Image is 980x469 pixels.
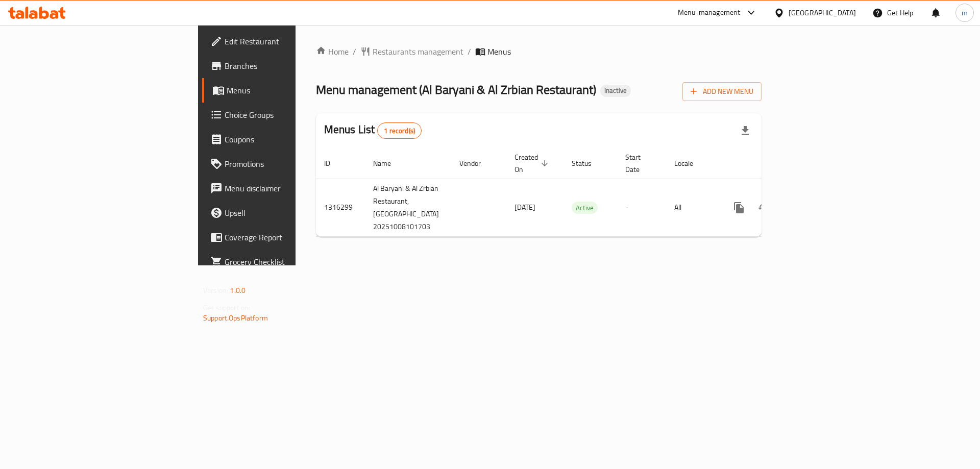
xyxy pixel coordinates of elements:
[600,86,631,95] span: Inactive
[202,152,362,176] a: Promotions
[202,250,362,274] a: Grocery Checklist
[962,7,968,18] span: m
[225,158,354,170] span: Promotions
[373,157,404,169] span: Name
[572,202,598,214] div: Active
[678,7,741,19] div: Menu-management
[674,157,706,169] span: Locale
[225,60,354,72] span: Branches
[514,201,535,214] span: [DATE]
[202,127,362,152] a: Coupons
[682,82,762,101] button: Add New Menu
[789,7,856,18] div: [GEOGRAPHIC_DATA]
[316,45,762,58] nav: breadcrumb
[225,256,354,268] span: Grocery Checklist
[377,122,422,139] div: Total records count
[365,179,451,236] td: Al Baryani & Al Zrbian Restaurant,[GEOGRAPHIC_DATA] 20251008101703
[202,78,362,103] a: Menus
[225,35,354,47] span: Edit Restaurant
[572,202,598,214] span: Active
[202,176,362,201] a: Menu disclaimer
[202,54,362,78] a: Branches
[324,157,344,169] span: ID
[691,85,753,98] span: Add New Menu
[324,122,422,139] h2: Menus List
[600,85,631,97] div: Inactive
[733,118,757,143] div: Export file
[202,225,362,250] a: Coverage Report
[666,179,719,236] td: All
[572,157,605,169] span: Status
[227,84,354,96] span: Menus
[230,284,246,297] span: 1.0.0
[378,126,421,136] span: 1 record(s)
[625,151,654,176] span: Start Date
[225,182,354,194] span: Menu disclaimer
[727,195,751,220] button: more
[468,45,471,58] li: /
[203,301,250,314] span: Get support on:
[617,179,666,236] td: -
[202,201,362,225] a: Upsell
[719,148,833,179] th: Actions
[373,45,463,58] span: Restaurants management
[751,195,776,220] button: Change Status
[225,109,354,121] span: Choice Groups
[202,29,362,54] a: Edit Restaurant
[316,148,833,237] table: enhanced table
[459,157,494,169] span: Vendor
[360,45,463,58] a: Restaurants management
[225,133,354,145] span: Coupons
[202,103,362,127] a: Choice Groups
[225,207,354,219] span: Upsell
[487,45,511,58] span: Menus
[203,311,268,325] a: Support.OpsPlatform
[225,231,354,243] span: Coverage Report
[514,151,551,176] span: Created On
[203,284,228,297] span: Version:
[316,78,596,101] span: Menu management ( Al Baryani & Al Zrbian Restaurant )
